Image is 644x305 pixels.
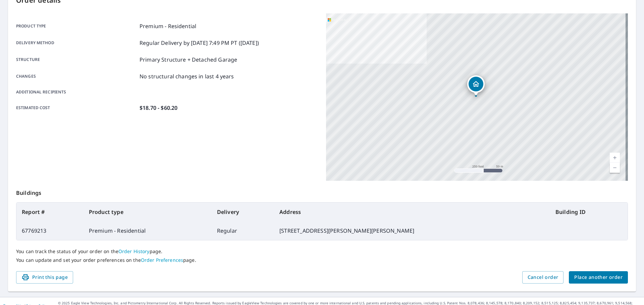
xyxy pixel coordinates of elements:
[140,39,259,47] p: Regular Delivery by [DATE] 7:49 PM PT ([DATE])
[550,203,628,221] th: Building ID
[141,257,183,263] a: Order Preferences
[610,163,620,173] a: Current Level 17, Zoom Out
[16,221,84,240] td: 67769213
[16,104,137,112] p: Estimated cost
[140,104,177,112] p: $18.70 - $60.20
[84,221,212,240] td: Premium - Residential
[610,153,620,163] a: Current Level 17, Zoom In
[212,203,274,221] th: Delivery
[16,56,137,64] p: Structure
[21,273,68,282] span: Print this page
[274,221,550,240] td: [STREET_ADDRESS][PERSON_NAME][PERSON_NAME]
[574,273,623,282] span: Place another order
[274,203,550,221] th: Address
[16,72,137,80] p: Changes
[16,271,73,284] button: Print this page
[16,181,628,202] p: Buildings
[140,72,234,80] p: No structural changes in last 4 years
[16,248,628,254] p: You can track the status of your order on the page.
[118,248,150,254] a: Order History
[84,203,212,221] th: Product type
[16,89,137,95] p: Additional recipients
[522,271,564,284] button: Cancel order
[212,221,274,240] td: Regular
[467,75,485,96] div: Dropped pin, building 1, Residential property, 3402 Wyndwicke Dr Saint Joseph, MI 49085
[140,56,237,64] p: Primary Structure + Detached Garage
[528,273,558,282] span: Cancel order
[569,271,628,284] button: Place another order
[16,203,84,221] th: Report #
[16,22,137,30] p: Product type
[16,257,628,263] p: You can update and set your order preferences on the page.
[16,39,137,47] p: Delivery method
[140,22,196,30] p: Premium - Residential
